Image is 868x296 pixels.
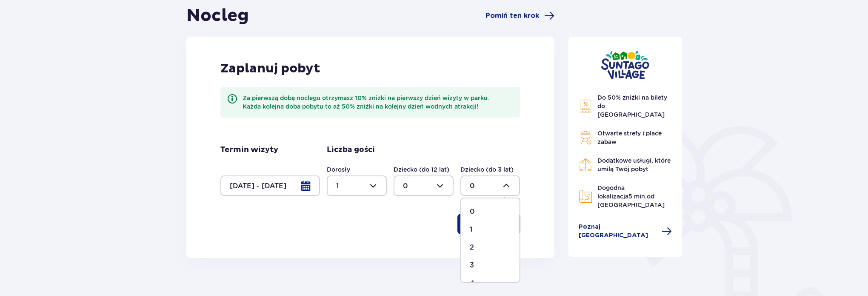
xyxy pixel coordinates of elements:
[327,145,375,155] p: Liczba gości
[485,11,554,21] a: Pomiń ten krok
[579,223,657,240] span: Poznaj [GEOGRAPHIC_DATA]
[579,131,592,144] img: Grill Icon
[470,243,474,252] p: 2
[494,196,520,204] p: Za darmo!
[460,165,514,174] label: Dziecko (do 3 lat)
[597,94,667,118] span: Do 50% zniżki na bilety do [GEOGRAPHIC_DATA]
[597,157,671,172] span: Dodatkowe usługi, które umilą Twój pobyt
[601,50,649,80] img: Suntago Village
[597,130,662,145] span: Otwarte strefy i place zabaw
[220,60,320,77] p: Zaplanuj pobyt
[579,99,592,113] img: Discount Icon
[579,158,592,172] img: Restaurant Icon
[394,165,449,174] label: Dziecko (do 12 lat)
[485,11,539,20] span: Pomiń ten krok
[186,5,249,26] h1: Nocleg
[628,193,647,200] span: 5 min.
[243,94,514,111] div: Za pierwszą dobę noclegu otrzymasz 10% zniżki na pierwszy dzień wizyty w parku. Każda kolejna dob...
[470,279,474,288] p: 4
[470,261,474,270] p: 3
[597,184,665,208] span: Dogodna lokalizacja od [GEOGRAPHIC_DATA]
[457,214,520,234] button: Kontynuuj
[470,207,475,216] p: 0
[470,225,472,234] p: 1
[579,190,592,203] img: Map Icon
[579,223,672,240] a: Poznaj [GEOGRAPHIC_DATA]
[220,145,278,155] p: Termin wizyty
[327,165,350,174] label: Dorosły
